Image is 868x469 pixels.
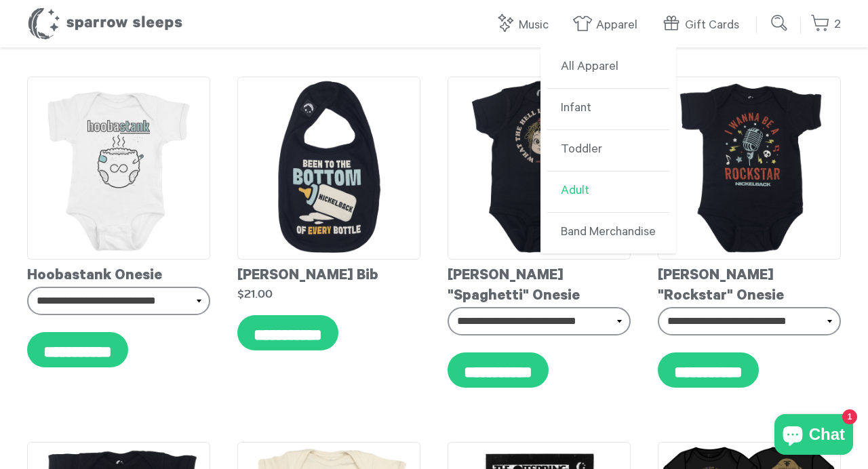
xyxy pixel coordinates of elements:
a: Gift Cards [661,11,746,40]
div: [PERSON_NAME] "Rockstar" Onesie [658,260,841,307]
img: Nickelback-JoeysHeadonesie_grande.jpg [448,77,631,260]
input: Submit [766,9,793,37]
a: Infant [547,89,669,130]
div: [PERSON_NAME] Bib [237,260,420,287]
a: Music [495,11,555,40]
img: Nickelback-Rockstaronesie_grande.jpg [658,77,841,260]
a: Band Merchandise [547,213,669,253]
div: Hoobastank Onesie [27,260,210,287]
a: Adult [547,171,669,213]
a: 2 [810,10,841,39]
img: Hoobastank-DiaperOnesie_grande.jpg [27,77,210,260]
h1: Sparrow Sleeps [27,7,183,41]
a: Toddler [547,130,669,171]
div: [PERSON_NAME] "Spaghetti" Onesie [448,260,631,307]
a: All Apparel [547,47,669,89]
img: NickelbackBib_grande.jpg [237,77,420,260]
strong: $21.00 [237,288,273,300]
a: Apparel [572,11,644,40]
inbox-online-store-chat: Shopify online store chat [770,414,857,458]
